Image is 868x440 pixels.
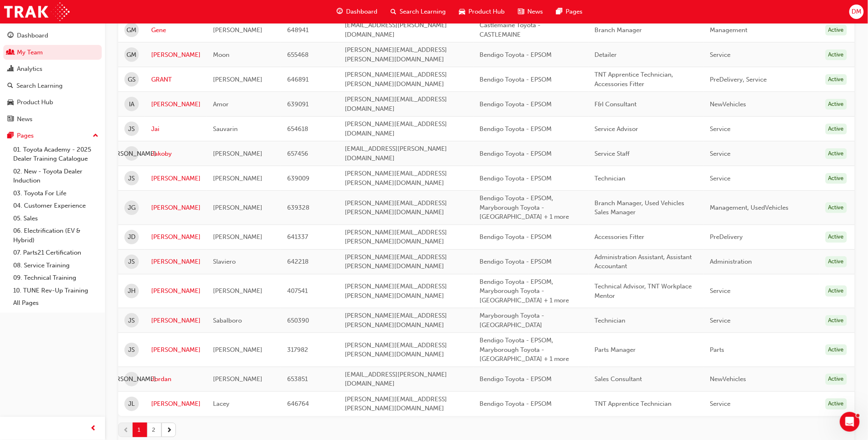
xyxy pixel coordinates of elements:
span: JS [129,345,135,355]
span: [PERSON_NAME][EMAIL_ADDRESS][DOMAIN_NAME] [345,120,447,137]
div: Active [826,256,847,267]
span: 653851 [287,375,308,383]
span: Technician [595,317,626,324]
span: 641337 [287,233,308,241]
span: Service Advisor [595,125,639,133]
span: [PERSON_NAME] [213,346,262,353]
span: 648941 [287,26,309,34]
span: news-icon [7,116,14,123]
span: car-icon [7,99,14,106]
span: 407541 [287,287,308,295]
div: Active [826,124,847,135]
a: [PERSON_NAME] [151,203,201,213]
span: next-icon [166,426,172,434]
span: PreDelivery [710,233,743,241]
span: 639328 [287,204,309,211]
a: 09. Technical Training [10,271,102,284]
span: Service [710,317,731,324]
span: Technical Advisor, TNT Workplace Mentor [595,283,692,300]
div: Active [826,374,847,385]
span: News [527,7,543,16]
a: 10. TUNE Rev-Up Training [10,284,102,297]
a: 08. Service Training [10,259,102,272]
span: Service Staff [595,150,630,157]
a: [PERSON_NAME] [151,257,201,267]
span: [EMAIL_ADDRESS][PERSON_NAME][DOMAIN_NAME] [345,371,447,388]
span: Bendigo Toyota - EPSOM [480,400,552,407]
a: GRANT [151,75,201,84]
span: Administration [710,258,752,265]
span: pages-icon [556,7,562,17]
span: [PERSON_NAME][EMAIL_ADDRESS][DOMAIN_NAME] [345,96,447,112]
span: JS [129,257,135,267]
span: [PERSON_NAME][EMAIL_ADDRESS][PERSON_NAME][DOMAIN_NAME] [345,342,447,358]
div: Active [826,74,847,85]
a: Trak [4,2,70,21]
span: 639009 [287,175,309,182]
span: GS [128,75,136,84]
a: [PERSON_NAME] [151,232,201,242]
span: Service [710,125,731,133]
span: 317982 [287,346,308,353]
span: Branch Manager [595,26,642,34]
span: Bendigo Toyota - EPSOM [480,233,552,241]
div: Active [826,49,847,61]
span: Branch Manager, Used Vehicles Sales Manager [595,199,685,216]
span: DM [852,7,861,16]
div: Dashboard [17,31,48,40]
a: Search Learning [3,78,102,94]
a: car-iconProduct Hub [452,3,511,20]
span: [PERSON_NAME][EMAIL_ADDRESS][PERSON_NAME][DOMAIN_NAME] [345,71,447,88]
span: Parts Manager [595,346,636,353]
a: Jordan [151,374,201,384]
span: guage-icon [337,7,343,17]
span: Bendigo Toyota - EPSOM [480,51,552,59]
span: people-icon [7,49,14,56]
span: prev-icon [123,426,129,434]
span: 639091 [287,101,309,108]
span: Sabalboro [213,317,242,324]
span: [EMAIL_ADDRESS][PERSON_NAME][DOMAIN_NAME] [345,21,447,38]
a: News [3,112,102,127]
a: 04. Customer Experience [10,199,102,212]
span: car-icon [459,7,465,17]
span: [PERSON_NAME] [213,175,262,182]
span: Moon [213,51,229,59]
span: Service [710,287,731,295]
button: next-icon [161,423,176,437]
span: Detailer [595,51,617,59]
span: Bendigo Toyota - EPSOM [480,150,552,157]
span: [PERSON_NAME] [213,150,262,157]
span: 642218 [287,258,309,265]
span: JD [128,232,136,242]
a: 03. Toyota For Life [10,187,102,200]
span: Service [710,400,731,407]
span: JL [129,399,135,409]
a: My Team [3,45,102,60]
a: All Pages [10,297,102,309]
a: [PERSON_NAME] [151,316,201,325]
a: [PERSON_NAME] [151,100,201,109]
button: Pages [3,128,102,143]
span: news-icon [518,7,524,17]
span: 655468 [287,51,309,59]
span: Management [710,26,748,34]
span: [PERSON_NAME][EMAIL_ADDRESS][PERSON_NAME][DOMAIN_NAME] [345,312,447,329]
span: Management, UsedVehicles [710,204,789,211]
span: [PERSON_NAME][EMAIL_ADDRESS][PERSON_NAME][DOMAIN_NAME] [345,396,447,412]
a: guage-iconDashboard [330,3,384,20]
div: Active [826,344,847,356]
a: Dashboard [3,28,102,43]
span: [PERSON_NAME][EMAIL_ADDRESS][PERSON_NAME][DOMAIN_NAME] [345,199,447,216]
span: [PERSON_NAME][EMAIL_ADDRESS][PERSON_NAME][DOMAIN_NAME] [345,229,447,246]
span: JS [129,124,135,134]
span: TNT Apprentice Technician [595,400,672,407]
iframe: Intercom live chat [840,412,860,432]
span: Accessories Fitter [595,233,645,241]
div: Active [826,148,847,159]
span: JG [128,203,136,213]
span: Bendigo Toyota - EPSOM, Maryborough Toyota - [GEOGRAPHIC_DATA] + 1 more [480,278,569,304]
div: Analytics [17,64,42,74]
span: Service [710,150,731,157]
span: JH [128,286,136,296]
